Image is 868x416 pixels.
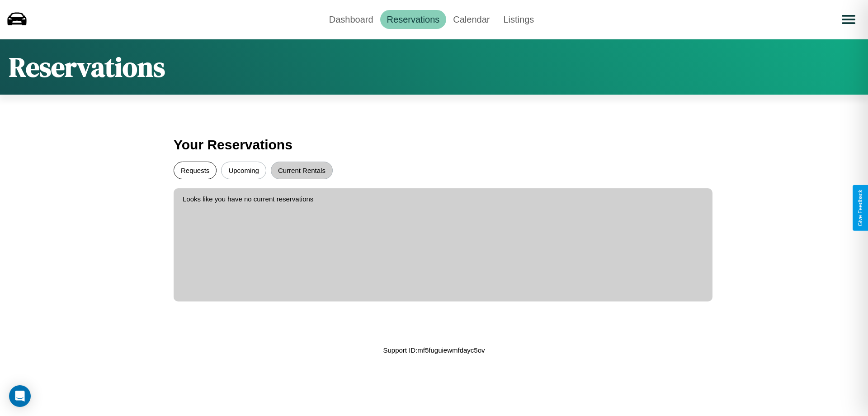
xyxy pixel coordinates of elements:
div: Give Feedback [857,190,863,226]
div: Open Intercom Messenger [9,385,31,407]
a: Calendar [446,10,496,29]
button: Requests [174,162,217,179]
p: Looks like you have no current reservations [183,193,703,205]
a: Dashboard [322,10,380,29]
a: Reservations [380,10,447,29]
button: Open menu [836,7,861,32]
h1: Reservations [9,48,165,86]
p: Support ID: mf5fuguiewmfdayc5ov [383,344,485,356]
button: Current Rentals [271,162,333,179]
a: Listings [496,10,541,29]
button: Upcoming [221,162,266,179]
h3: Your Reservations [174,133,694,157]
